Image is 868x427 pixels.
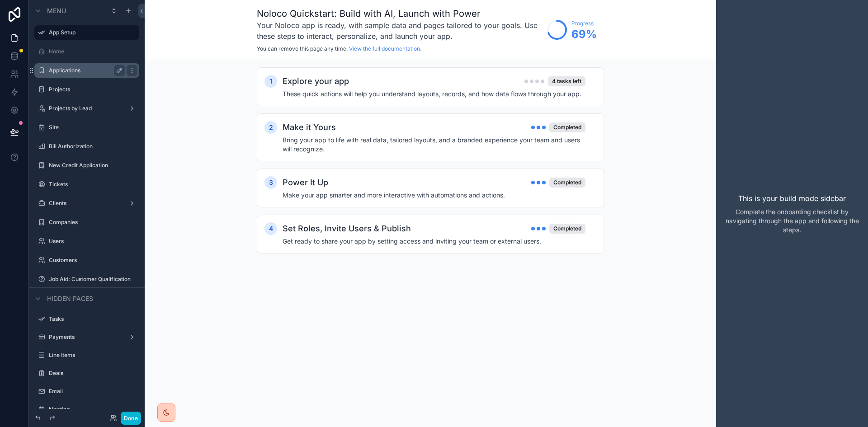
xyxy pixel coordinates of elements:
p: Complete the onboarding checklist by navigating through the app and following the steps. [723,207,861,235]
label: Deals [49,370,137,377]
label: Home [49,48,137,55]
label: App Setup [49,29,134,36]
span: 69 % [571,27,597,42]
a: View the full documentation. [349,45,421,52]
label: Tickets [49,181,137,188]
label: Line Items [49,352,137,359]
label: Tasks [49,315,137,323]
label: Clients [49,200,125,207]
button: Done [121,412,141,425]
h3: Your Noloco app is ready, with sample data and pages tailored to your goals. Use these steps to i... [257,20,542,42]
label: Applications [49,67,121,74]
h1: Noloco Quickstart: Build with AI, Launch with Power [257,7,542,20]
label: Payments [49,333,125,341]
span: Progress [571,20,597,27]
label: Site [49,124,137,131]
label: Projects by Lead [49,105,125,112]
label: Projects [49,86,137,93]
label: Users [49,238,137,245]
label: Bill Authorization [49,143,137,150]
label: Email [49,388,137,395]
p: This is your build mode sidebar [738,193,846,204]
label: Customers [49,257,137,264]
span: You can remove this page any time. [257,45,348,52]
label: Job Aid: Customer Qualification [49,276,137,283]
span: Menu [47,6,66,15]
label: Companies [49,219,137,226]
span: Hidden pages [47,294,93,303]
label: Meeting [49,406,137,413]
label: New Credit Application [49,162,137,169]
